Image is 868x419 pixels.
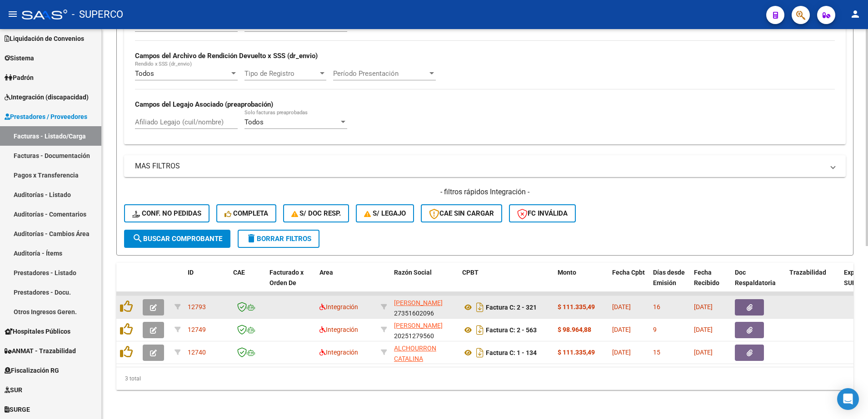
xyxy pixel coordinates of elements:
[474,345,486,360] i: Descargar documento
[5,346,76,356] span: ANMAT - Trazabilidad
[5,404,30,414] span: SURGE
[474,300,486,315] i: Descargar documento
[356,204,414,222] button: S/ legajo
[735,269,776,286] span: Doc Respaldatoria
[459,263,554,303] datatable-header-cell: CPBT
[558,269,576,276] span: Monto
[319,326,358,333] span: Integración
[850,9,861,20] mat-icon: person
[554,263,609,303] datatable-header-cell: Monto
[238,230,319,248] button: Borrar Filtros
[612,269,645,276] span: Fecha Cpbt
[649,263,690,303] datatable-header-cell: Días desde Emisión
[612,303,631,311] span: [DATE]
[837,388,859,410] div: Open Intercom Messenger
[5,92,89,102] span: Integración (discapacidad)
[558,303,595,311] strong: $ 111.335,49
[132,233,143,244] mat-icon: search
[394,345,436,362] span: ALCHOURRON CATALINA
[421,204,502,222] button: CAE SIN CARGAR
[5,385,22,395] span: SUR
[694,269,719,286] span: Fecha Recibido
[5,326,70,336] span: Hospitales Públicos
[394,343,455,362] div: 27442624270
[653,269,685,286] span: Días desde Emisión
[135,161,824,171] mat-panel-title: MAS FILTROS
[266,263,316,303] datatable-header-cell: Facturado x Orden De
[116,367,853,390] div: 3 total
[486,326,537,334] strong: Factura C: 2 - 563
[269,269,304,286] span: Facturado x Orden De
[786,263,840,303] datatable-header-cell: Trazabilidad
[132,209,201,217] span: Conf. no pedidas
[135,52,318,60] strong: Campos del Archivo de Rendición Devuelto x SSS (dr_envio)
[124,230,230,248] button: Buscar Comprobante
[244,69,318,78] span: Tipo de Registro
[216,204,276,222] button: Completa
[558,349,595,356] strong: $ 111.335,49
[319,269,333,276] span: Area
[233,269,245,276] span: CAE
[558,326,591,333] strong: $ 98.964,88
[653,349,660,356] span: 15
[319,349,358,356] span: Integración
[462,269,479,276] span: CPBT
[609,263,649,303] datatable-header-cell: Fecha Cpbt
[394,322,443,329] span: [PERSON_NAME]
[731,263,786,303] datatable-header-cell: Doc Respaldatoria
[188,269,194,276] span: ID
[612,326,631,333] span: [DATE]
[694,303,713,311] span: [DATE]
[5,365,59,375] span: Fiscalización RG
[612,349,631,356] span: [DATE]
[188,303,206,311] span: 12793
[5,34,84,44] span: Liquidación de Convenios
[390,263,459,303] datatable-header-cell: Razón Social
[517,209,568,217] span: FC Inválida
[486,304,537,311] strong: Factura C: 2 - 321
[188,326,206,333] span: 12749
[5,73,34,83] span: Padrón
[364,209,406,217] span: S/ legajo
[429,209,494,217] span: CAE SIN CARGAR
[690,263,731,303] datatable-header-cell: Fecha Recibido
[184,263,229,303] datatable-header-cell: ID
[394,320,455,340] div: 20251279560
[694,349,713,356] span: [DATE]
[316,263,377,303] datatable-header-cell: Area
[789,269,826,276] span: Trazabilidad
[7,9,18,20] mat-icon: menu
[132,235,222,243] span: Buscar Comprobante
[124,155,846,177] mat-expansion-panel-header: MAS FILTROS
[124,187,846,197] h4: - filtros rápidos Integración -
[653,326,657,333] span: 9
[244,118,264,126] span: Todos
[283,204,349,222] button: S/ Doc Resp.
[135,69,154,78] span: Todos
[394,269,432,276] span: Razón Social
[124,204,210,222] button: Conf. no pedidas
[474,323,486,337] i: Descargar documento
[394,299,443,306] span: [PERSON_NAME]
[509,204,576,222] button: FC Inválida
[486,349,537,356] strong: Factura C: 1 - 134
[653,303,660,311] span: 16
[5,53,34,63] span: Sistema
[188,349,206,356] span: 12740
[333,69,428,78] span: Período Presentación
[694,326,713,333] span: [DATE]
[72,5,123,25] span: - SUPERCO
[291,209,341,217] span: S/ Doc Resp.
[5,112,87,122] span: Prestadores / Proveedores
[246,233,257,244] mat-icon: delete
[224,209,268,217] span: Completa
[229,263,266,303] datatable-header-cell: CAE
[135,100,273,108] strong: Campos del Legajo Asociado (preaprobación)
[246,235,311,243] span: Borrar Filtros
[394,298,455,317] div: 27351602096
[319,303,358,311] span: Integración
